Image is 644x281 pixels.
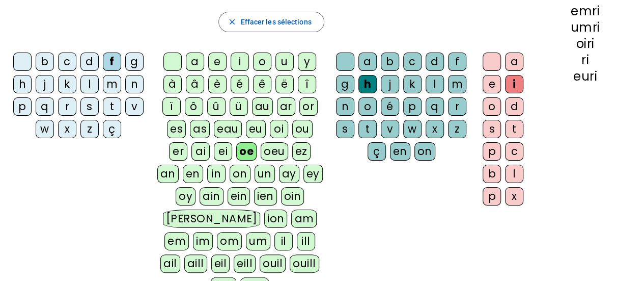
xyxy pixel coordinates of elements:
[291,210,317,228] div: am
[290,254,319,273] div: ouill
[58,120,76,138] div: x
[505,142,523,161] div: c
[185,97,203,116] div: ô
[543,54,628,66] div: ri
[230,97,248,116] div: ü
[227,17,236,27] mat-icon: close
[448,120,466,138] div: z
[261,142,288,161] div: oeu
[253,75,271,93] div: ê
[255,165,275,183] div: un
[186,75,204,93] div: â
[231,53,249,71] div: i
[336,75,354,93] div: g
[505,120,523,138] div: t
[217,232,242,250] div: om
[381,120,399,138] div: v
[231,75,249,93] div: é
[103,53,121,71] div: f
[58,53,76,71] div: c
[162,97,181,116] div: ï
[163,75,182,93] div: à
[36,75,54,93] div: j
[80,120,99,138] div: z
[381,97,399,116] div: é
[207,165,226,183] div: in
[80,53,99,71] div: d
[483,142,501,161] div: p
[483,120,501,138] div: s
[176,187,195,206] div: oy
[160,254,180,273] div: ail
[184,254,207,273] div: aill
[186,53,204,71] div: a
[13,75,32,93] div: h
[358,120,377,138] div: t
[292,142,311,161] div: ez
[253,53,271,71] div: o
[336,120,354,138] div: s
[390,142,410,161] div: en
[275,75,294,93] div: ë
[543,70,628,83] div: euri
[483,75,501,93] div: e
[157,165,179,183] div: an
[169,142,187,161] div: er
[211,254,230,273] div: eil
[183,165,203,183] div: en
[193,232,213,250] div: im
[483,97,501,116] div: o
[292,120,313,138] div: ou
[254,187,277,206] div: ien
[264,210,288,228] div: ion
[200,187,223,206] div: ain
[36,97,54,116] div: q
[297,232,315,250] div: ill
[426,120,444,138] div: x
[505,75,523,93] div: i
[80,75,99,93] div: l
[403,120,422,138] div: w
[299,97,318,116] div: or
[167,120,186,138] div: es
[275,53,294,71] div: u
[368,142,386,161] div: ç
[207,97,226,116] div: û
[448,97,466,116] div: r
[303,165,323,183] div: ey
[543,38,628,50] div: oiri
[208,75,227,93] div: è
[103,97,121,116] div: t
[214,142,232,161] div: ei
[103,120,121,138] div: ç
[58,97,76,116] div: r
[246,232,270,250] div: um
[80,97,99,116] div: s
[240,16,311,28] span: Effacer les sélections
[505,53,523,71] div: a
[505,187,523,206] div: x
[274,232,293,250] div: il
[448,75,466,93] div: m
[277,97,295,116] div: ar
[234,254,256,273] div: eill
[228,187,250,206] div: ein
[163,210,260,228] div: [PERSON_NAME]
[358,97,377,116] div: o
[218,12,324,32] button: Effacer les sélections
[190,120,210,138] div: as
[505,97,523,116] div: d
[279,165,299,183] div: ay
[298,75,316,93] div: î
[358,53,377,71] div: a
[298,53,316,71] div: y
[483,187,501,206] div: p
[543,21,628,34] div: umri
[270,120,288,138] div: oi
[214,120,242,138] div: eau
[403,75,422,93] div: k
[125,53,144,71] div: g
[230,165,250,183] div: on
[448,53,466,71] div: f
[358,75,377,93] div: h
